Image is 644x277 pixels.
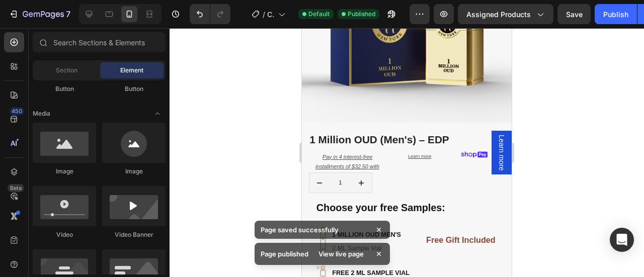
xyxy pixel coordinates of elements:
div: View live page [312,247,370,261]
button: 7 [4,4,75,24]
div: Beta [8,184,24,192]
span: Element [120,66,143,75]
span: Media [33,109,50,118]
div: Image [33,167,96,176]
span: Assigned Products [466,9,531,20]
span: Default [308,10,330,19]
div: Video [33,230,96,239]
span: Save [566,10,583,19]
div: Image [102,167,166,176]
div: Video Banner [102,230,166,239]
span: Published [348,10,375,19]
span: Toggle open [149,106,166,122]
div: Button [33,84,96,94]
span: Section [56,66,77,75]
button: Assigned Products [458,4,553,24]
div: Open Intercom Messenger [610,228,634,252]
div: Button [102,84,166,94]
p: Page published [261,249,308,259]
p: Page saved successfully [261,225,339,235]
h2: free 2 ML Sample Vial [30,240,109,250]
input: Search Sections & Elements [33,32,166,52]
p: 7 [66,8,70,20]
span: Copy of Product Page - [DATE] 00:44:31 [267,9,274,20]
button: Save [557,4,591,24]
button: Publish [595,4,637,24]
iframe: To enrich screen reader interactions, please activate Accessibility in Grammarly extension settings [302,28,512,277]
div: Undo/Redo [190,4,230,24]
img: gempages_550807993046795512-b71ec3ac-125f-4f3c-98cc-6e7dd5eeaf4f.png [14,237,27,263]
span: / [263,9,265,20]
div: 450 [10,107,24,115]
div: Publish [603,9,628,20]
